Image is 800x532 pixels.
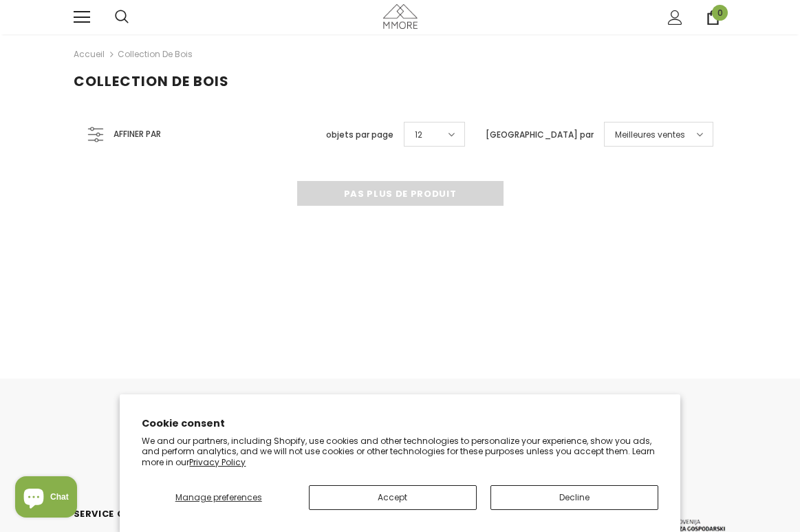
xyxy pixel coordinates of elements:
[326,128,393,142] label: objets par page
[142,485,295,510] button: Manage preferences
[74,46,105,63] a: Accueil
[74,72,229,91] span: Collection de bois
[11,476,81,521] inbox-online-store-chat: Shopify online store chat
[706,10,720,25] a: 0
[118,48,193,60] a: Collection de bois
[142,436,658,468] p: We and our partners, including Shopify, use cookies and other technologies to personalize your ex...
[113,127,161,142] span: Affiner par
[383,4,418,28] img: Cas MMORE
[615,128,685,142] span: Meilleures ventes
[415,128,422,142] span: 12
[490,485,658,510] button: Decline
[309,485,477,510] button: Accept
[142,416,658,431] h2: Cookie consent
[189,456,246,468] a: Privacy Policy
[486,128,594,142] label: [GEOGRAPHIC_DATA] par
[712,5,728,21] span: 0
[175,491,262,503] span: Manage preferences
